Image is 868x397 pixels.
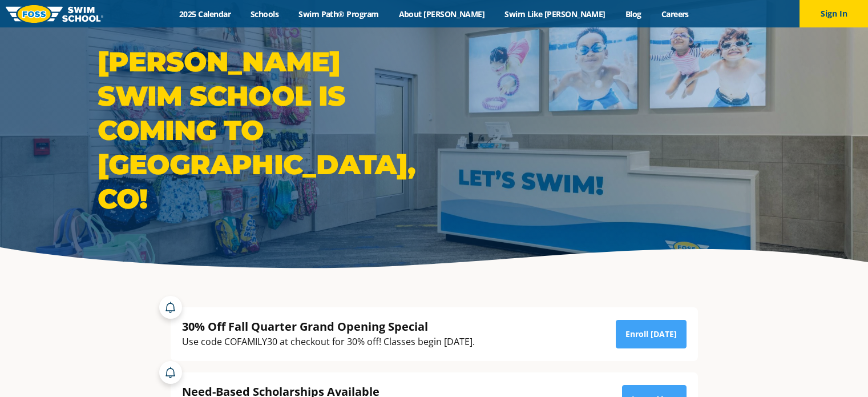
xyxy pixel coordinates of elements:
[495,9,616,19] a: Swim Like [PERSON_NAME]
[289,9,389,19] a: Swim Path® Program
[616,320,687,348] a: Enroll [DATE]
[241,9,289,19] a: Schools
[389,9,495,19] a: About [PERSON_NAME]
[6,5,103,23] img: FOSS Swim School Logo
[615,9,651,19] a: Blog
[169,9,241,19] a: 2025 Calendar
[98,45,429,216] h1: [PERSON_NAME] Swim School is coming to [GEOGRAPHIC_DATA], CO!
[182,334,475,350] div: Use code COFAMILY30 at checkout for 30% off! Classes begin [DATE].
[651,9,699,19] a: Careers
[182,319,475,334] div: 30% Off Fall Quarter Grand Opening Special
